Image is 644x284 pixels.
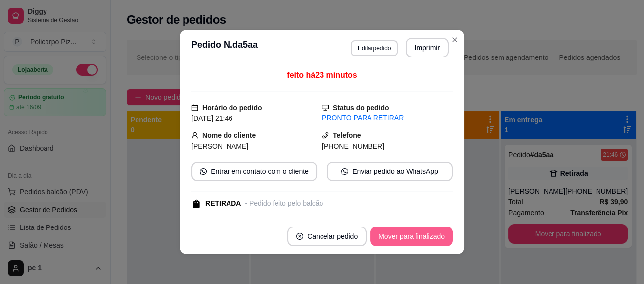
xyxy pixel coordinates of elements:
div: RETIRADA [205,198,241,209]
strong: Horário do pedido [202,104,262,112]
strong: Status do pedido [333,104,389,112]
span: phone [322,132,329,139]
strong: Telefone [333,131,361,139]
h3: Pedido N. da5aa [191,38,258,57]
span: [PERSON_NAME] [191,142,248,150]
button: close-circleCancelar pedido [287,227,367,246]
span: calendar [191,104,198,111]
button: whats-appEntrar em contato com o cliente [191,162,317,181]
span: whats-app [341,168,348,175]
span: user [191,132,198,139]
div: PRONTO PARA RETIRAR [322,113,453,123]
button: Mover para finalizado [370,227,453,246]
span: desktop [322,104,329,111]
span: whats-app [200,168,207,175]
strong: Nome do cliente [202,131,256,139]
button: Editarpedido [351,40,398,56]
span: feito há 23 minutos [287,71,357,79]
button: Close [447,32,462,48]
button: Imprimir [406,38,449,57]
button: whats-appEnviar pedido ao WhatsApp [327,162,453,181]
span: [PHONE_NUMBER] [322,142,384,150]
span: [DATE] 21:46 [191,114,232,122]
div: - Pedido feito pelo balcão [245,198,323,209]
span: close-circle [296,233,303,240]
